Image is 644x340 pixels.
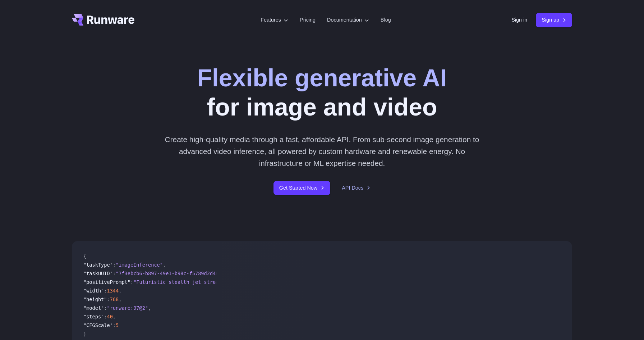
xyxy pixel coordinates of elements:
span: } [83,331,86,337]
span: "positivePrompt" [83,279,130,285]
span: , [148,305,151,311]
span: "taskUUID" [83,271,113,276]
h1: for image and video [197,63,447,122]
a: Blog [381,16,391,24]
span: "7f3ebcb6-b897-49e1-b98c-f5789d2d40d7" [116,271,227,276]
span: "runware:97@2" [107,305,148,311]
span: , [163,262,166,268]
span: : [104,288,107,294]
span: { [83,253,86,259]
span: : [104,314,107,319]
span: "model" [83,305,104,311]
span: "height" [83,296,107,302]
span: "steps" [83,314,104,319]
span: "CFGScale" [83,322,113,328]
label: Features [261,16,288,24]
a: Pricing [300,16,316,24]
strong: Flexible generative AI [197,64,447,91]
span: "Futuristic stealth jet streaking through a neon-lit cityscape with glowing purple exhaust" [133,279,401,285]
span: : [130,279,133,285]
span: , [119,296,121,302]
span: 1344 [107,288,119,294]
span: 768 [110,296,119,302]
p: Create high-quality media through a fast, affordable API. From sub-second image generation to adv... [162,133,482,169]
span: "taskType" [83,262,113,268]
a: Go to / [72,14,134,26]
span: , [119,288,121,294]
span: : [107,296,110,302]
span: "imageInference" [116,262,163,268]
a: API Docs [342,184,371,192]
span: 40 [107,314,112,319]
label: Documentation [327,16,369,24]
span: "width" [83,288,104,294]
span: : [113,262,116,268]
a: Sign in [511,16,527,24]
span: 5 [116,322,119,328]
a: Get Started Now [273,181,330,195]
span: : [113,322,116,328]
a: Sign up [536,13,572,27]
span: , [113,314,116,319]
span: : [104,305,107,311]
span: : [113,271,116,276]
